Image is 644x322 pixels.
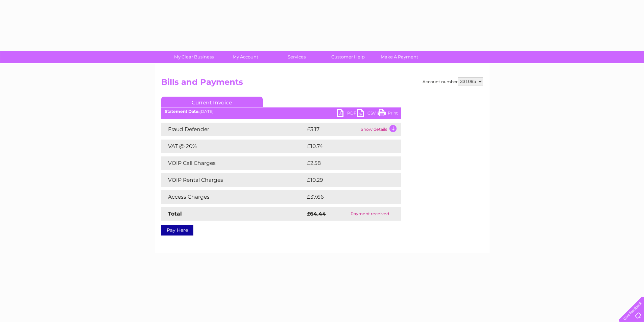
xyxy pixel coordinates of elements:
a: My Account [217,51,273,63]
td: VOIP Call Charges [161,156,305,170]
td: Fraud Defender [161,123,305,136]
div: [DATE] [161,109,401,114]
td: Show details [359,123,401,136]
a: PDF [337,109,357,119]
a: My Clear Business [166,51,222,63]
a: Print [378,109,398,119]
td: £10.29 [305,173,387,187]
b: Statement Date: [165,109,199,114]
a: Services [269,51,325,63]
a: Customer Help [320,51,376,63]
td: Payment received [338,207,401,221]
a: Current Invoice [161,97,263,107]
h2: Bills and Payments [161,77,483,90]
a: Pay Here [161,225,193,236]
td: £10.74 [305,140,387,153]
td: Access Charges [161,190,305,204]
td: £3.17 [305,123,359,136]
a: Make A Payment [372,51,427,63]
td: VAT @ 20% [161,140,305,153]
div: Account number [423,77,483,85]
strong: £64.44 [307,210,326,217]
td: £37.66 [305,190,387,204]
td: £2.58 [305,156,385,170]
td: VOIP Rental Charges [161,173,305,187]
strong: Total [168,210,182,217]
a: CSV [357,109,378,119]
